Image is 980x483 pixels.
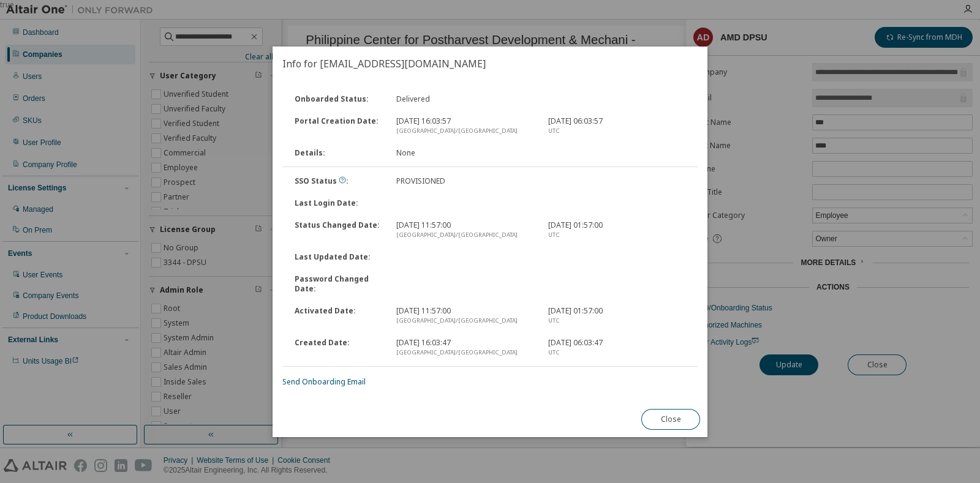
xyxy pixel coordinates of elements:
div: Created Date : [287,338,389,358]
h2: Info for [EMAIL_ADDRESS][DOMAIN_NAME] [273,47,707,81]
div: UTC [548,316,685,326]
div: [DATE] 16:03:47 [388,338,540,358]
div: SSO Status : [287,176,389,186]
div: Last Updated Date : [287,252,389,262]
button: Close [641,409,700,430]
a: Send Onboarding Email [282,376,366,387]
div: Last Login Date : [287,198,389,208]
div: [DATE] 01:57:00 [541,220,693,240]
div: UTC [548,230,685,240]
div: [GEOGRAPHIC_DATA]/[GEOGRAPHIC_DATA] [396,316,533,326]
div: Password Changed Date : [287,274,389,294]
div: Status Changed Date : [287,220,389,240]
div: [GEOGRAPHIC_DATA]/[GEOGRAPHIC_DATA] [396,348,533,358]
div: PROVISIONED [388,176,540,186]
div: [DATE] 06:03:57 [541,116,693,136]
div: [DATE] 01:57:00 [541,306,693,326]
div: UTC [548,348,685,358]
div: Onboarded Status : [287,94,389,104]
div: Details : [287,148,389,158]
div: [DATE] 16:03:57 [388,116,540,136]
div: Portal Creation Date : [287,116,389,136]
div: UTC [548,126,685,136]
div: None [388,148,540,158]
div: [DATE] 11:57:00 [388,220,540,240]
div: [DATE] 06:03:47 [541,338,693,358]
div: [DATE] 11:57:00 [388,306,540,326]
div: Activated Date : [287,306,389,326]
div: [GEOGRAPHIC_DATA]/[GEOGRAPHIC_DATA] [396,230,533,240]
div: [GEOGRAPHIC_DATA]/[GEOGRAPHIC_DATA] [396,126,533,136]
div: Delivered [388,94,540,104]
